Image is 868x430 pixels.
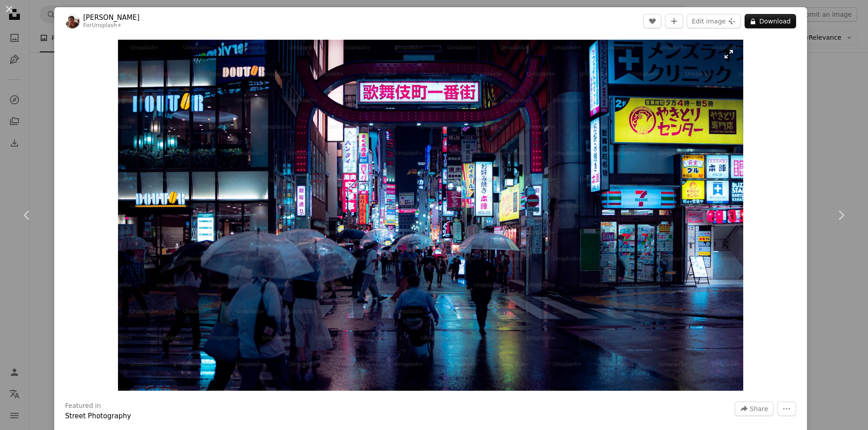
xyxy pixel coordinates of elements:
[643,14,661,28] button: Like
[745,14,796,28] button: Download
[65,14,80,28] img: Go to Raphael Lopes's profile
[665,14,683,28] button: Add to Collection
[118,40,743,391] img: a group of people walking down a street holding umbrellas
[92,22,122,28] a: Unsplash+
[814,172,868,259] a: Next
[83,22,140,29] div: For
[65,402,101,411] h3: Featured in
[735,402,774,416] button: Share this image
[83,13,140,22] a: [PERSON_NAME]
[118,40,743,391] button: Zoom in on this image
[750,402,768,416] span: Share
[65,412,131,420] a: Street Photography
[687,14,741,28] button: Edit image
[777,402,796,416] button: More Actions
